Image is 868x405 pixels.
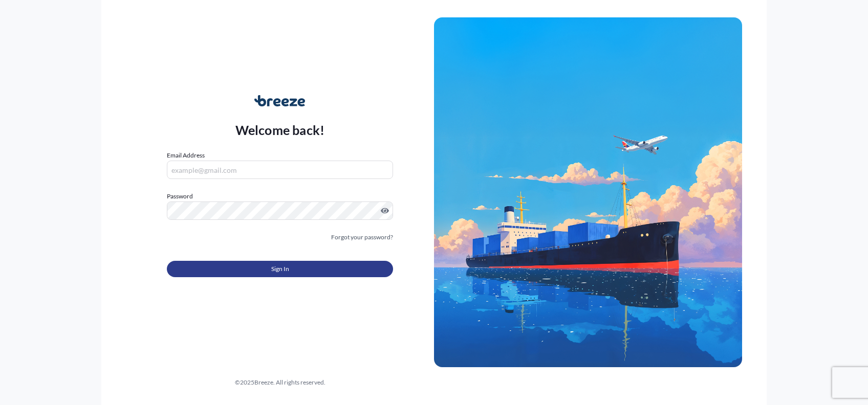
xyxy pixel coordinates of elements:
img: Ship illustration [434,17,742,367]
label: Password [167,191,393,201]
a: Forgot your password? [331,232,393,242]
label: Email Address [167,150,205,161]
div: © 2025 Breeze. All rights reserved. [126,377,434,388]
span: Sign In [271,264,289,274]
input: example@gmail.com [167,161,393,179]
button: Sign In [167,261,393,277]
button: Show password [381,207,389,215]
p: Welcome back! [235,122,325,138]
